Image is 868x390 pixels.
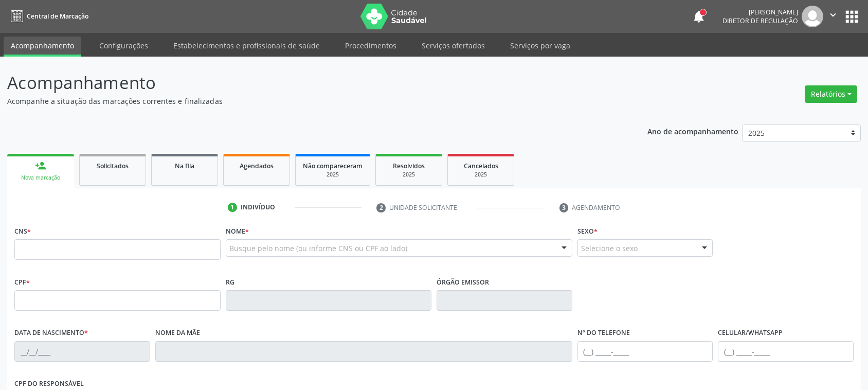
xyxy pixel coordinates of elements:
[7,8,88,25] a: Central de Marcação
[581,243,638,254] span: Selecione o sexo
[303,162,363,170] span: Não compareceram
[647,125,738,137] p: Ano de acompanhamento
[464,162,498,170] span: Cancelados
[692,9,706,24] button: notifications
[823,6,843,27] button: 
[27,12,88,21] span: Central de Marcação
[414,37,492,55] a: Serviços ofertados
[35,160,46,171] div: person_add
[503,37,577,55] a: Serviços por vaga
[228,203,237,212] div: 1
[843,8,861,26] button: apps
[175,162,194,170] span: Na fila
[577,341,713,362] input: (__) _____-_____
[4,37,81,57] a: Acompanhamento
[229,243,407,254] span: Busque pelo nome (ou informe CNS ou CPF ao lado)
[303,171,363,179] div: 2025
[92,37,155,55] a: Configurações
[14,174,67,182] div: Nova marcação
[240,162,274,170] span: Agendados
[802,6,823,27] img: img
[226,274,234,290] label: RG
[827,9,839,21] i: 
[14,341,150,362] input: __/__/____
[97,162,129,170] span: Solicitados
[722,8,798,16] div: [PERSON_NAME]
[718,341,854,362] input: (__) _____-_____
[437,274,489,290] label: Órgão emissor
[14,274,30,290] label: CPF
[166,37,327,55] a: Estabelecimentos e profissionais de saúde
[338,37,404,55] a: Procedimentos
[14,325,88,341] label: Data de nascimento
[718,325,783,341] label: Celular/WhatsApp
[383,171,435,179] div: 2025
[14,223,31,239] label: CNS
[226,223,249,239] label: Nome
[393,162,425,170] span: Resolvidos
[7,96,605,107] p: Acompanhe a situação das marcações correntes e finalizadas
[722,16,798,25] span: Diretor de regulação
[7,70,605,96] p: Acompanhamento
[805,85,857,103] button: Relatórios
[577,325,630,341] label: Nº do Telefone
[455,171,507,179] div: 2025
[155,325,200,341] label: Nome da mãe
[241,203,275,212] div: Indivíduo
[577,223,598,239] label: Sexo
